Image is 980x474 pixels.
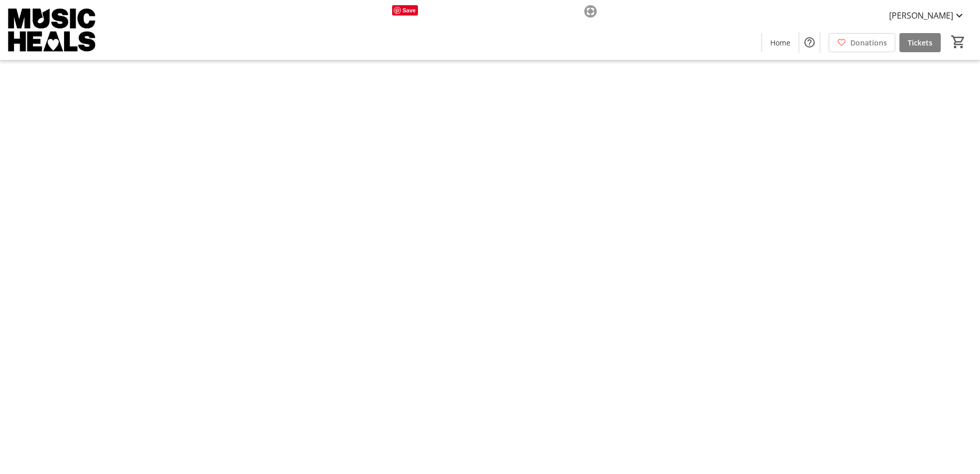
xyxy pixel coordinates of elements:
[799,32,820,53] button: Help
[392,5,418,16] span: Save
[949,33,968,51] button: Cart
[6,4,98,56] img: Music Heals Charitable Foundation's Logo
[829,33,895,52] a: Donations
[881,7,974,24] button: [PERSON_NAME]
[850,37,887,48] span: Donations
[762,33,799,52] a: Home
[908,37,932,48] span: Tickets
[770,37,790,48] span: Home
[899,33,941,52] a: Tickets
[889,9,953,22] span: [PERSON_NAME]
